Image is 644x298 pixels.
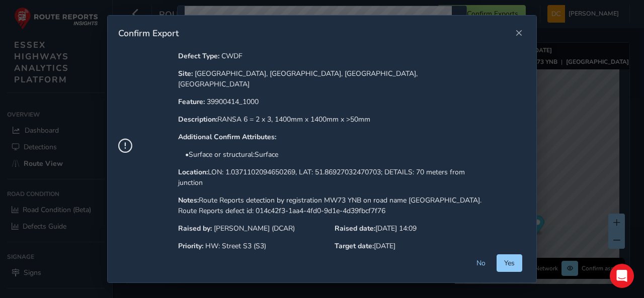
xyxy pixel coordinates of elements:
[178,241,203,251] strong: Priority:
[178,51,219,61] strong: Defect Type:
[178,223,331,234] p: [PERSON_NAME] (DCAR)
[178,97,205,107] strong: Feature:
[178,96,487,107] p: 39900414_1000
[335,241,374,251] strong: Target date:
[178,51,487,61] p: CWDF
[497,254,522,272] button: Yes
[178,69,193,78] strong: Site:
[178,167,487,188] p: LON: 1.0371102094650269, LAT: 51.86927032470703; DETAILS: 70 meters from junction
[178,115,217,124] strong: Description:
[118,27,512,39] div: Confirm Export
[469,254,493,272] button: No
[185,149,487,160] p: • Surface or structural : Surface
[178,241,331,251] p: HW: Street S3 (S3)
[178,167,208,177] strong: Location:
[178,195,487,216] p: Route Reports detection by registration MW73 YNB on road name [GEOGRAPHIC_DATA]. Route Reports de...
[335,223,488,241] p: [DATE] 14:09
[178,132,276,142] strong: Additional Confirm Attributes:
[335,224,375,233] strong: Raised date:
[476,258,486,268] span: No
[504,258,515,268] span: Yes
[610,264,634,288] div: Open Intercom Messenger
[178,224,212,233] strong: Raised by:
[178,68,487,89] p: [GEOGRAPHIC_DATA], [GEOGRAPHIC_DATA], [GEOGRAPHIC_DATA], [GEOGRAPHIC_DATA]
[178,195,199,205] strong: Notes:
[335,241,488,258] p: [DATE]
[178,114,487,125] p: RANSA 6 = 2 x 3, 1400mm x 1400mm x >50mm
[512,26,526,40] button: Close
